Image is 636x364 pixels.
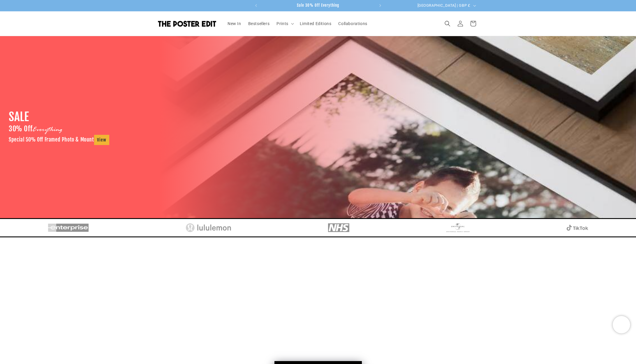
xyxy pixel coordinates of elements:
[276,21,288,26] span: Prints
[613,316,630,333] iframe: Chatra live chat
[338,21,367,26] span: Collaborations
[228,21,241,26] span: New In
[300,21,332,26] span: Limited Editions
[94,135,109,145] a: View
[156,18,218,29] a: The Poster Edit
[273,17,296,30] summary: Prints
[9,109,29,124] h1: SALE
[248,21,270,26] span: Bestsellers
[441,17,454,30] summary: Search
[335,17,371,30] a: Collaborations
[417,3,471,8] span: [GEOGRAPHIC_DATA] | GBP £
[9,124,62,135] h2: 30% Off
[245,17,273,30] a: Bestsellers
[158,21,216,27] img: The Poster Edit
[32,126,62,134] span: Everything
[224,17,245,30] a: New In
[9,135,109,145] h3: Special 50% Off Framed Photo & Mount
[297,3,339,8] span: Sale 30% Off Everything
[296,17,335,30] a: Limited Editions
